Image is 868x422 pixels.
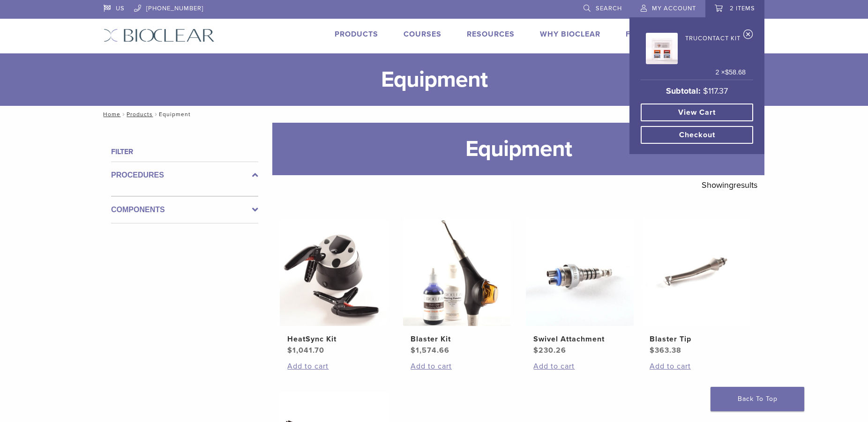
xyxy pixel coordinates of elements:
[411,346,449,355] bdi: 1,574.66
[287,346,324,355] bdi: 1,041.70
[104,29,215,42] img: Bioclear
[404,30,441,39] a: Courses
[730,5,755,12] span: 2 items
[626,30,688,39] a: Find A Doctor
[642,218,751,356] a: Blaster TipBlaster Tip $363.38
[467,30,515,39] a: Resources
[725,68,746,76] bdi: 58.68
[280,218,388,326] img: HeatSync Kit
[403,218,511,326] img: Blaster Kit
[272,123,764,175] h1: Equipment
[540,30,600,39] a: Why Bioclear
[279,218,389,356] a: HeatSync KitHeatSync Kit $1,041.70
[111,170,258,181] label: Procedures
[411,361,503,372] a: Add to cart: “Blaster Kit”
[646,30,740,64] a: TruContact Kit
[725,68,729,76] span: $
[411,333,503,345] h2: Blaster Kit
[596,5,622,12] span: Search
[646,33,677,64] img: TruContact Kit
[650,346,655,355] span: $
[743,29,753,43] a: Remove TruContact Kit from cart
[411,346,416,355] span: $
[403,218,512,356] a: Blaster KitBlaster Kit $1,574.66
[525,218,635,356] a: Swivel AttachmentSwivel Attachment $230.26
[641,104,753,121] a: View cart
[287,333,380,345] h2: HeatSync Kit
[533,346,566,355] bdi: 230.26
[533,333,626,345] h2: Swivel Attachment
[650,333,742,345] h2: Blaster Tip
[120,112,127,117] span: /
[287,346,292,355] span: $
[650,346,681,355] bdi: 363.38
[153,112,159,117] span: /
[703,86,708,96] span: $
[526,218,634,326] img: Swivel Attachment
[650,361,742,372] a: Add to cart: “Blaster Tip”
[716,67,746,78] span: 2 ×
[666,86,701,96] strong: Subtotal:
[287,361,380,372] a: Add to cart: “HeatSync Kit”
[97,106,771,123] nav: Equipment
[711,387,804,411] a: Back To Top
[533,346,539,355] span: $
[641,126,753,144] a: Checkout
[533,361,626,372] a: Add to cart: “Swivel Attachment”
[642,218,750,326] img: Blaster Tip
[335,30,378,39] a: Products
[702,175,757,195] p: Showing results
[652,5,696,12] span: My Account
[111,204,258,215] label: Components
[100,111,120,118] a: Home
[703,86,728,96] bdi: 117.37
[111,146,258,157] h4: Filter
[127,111,153,118] a: Products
